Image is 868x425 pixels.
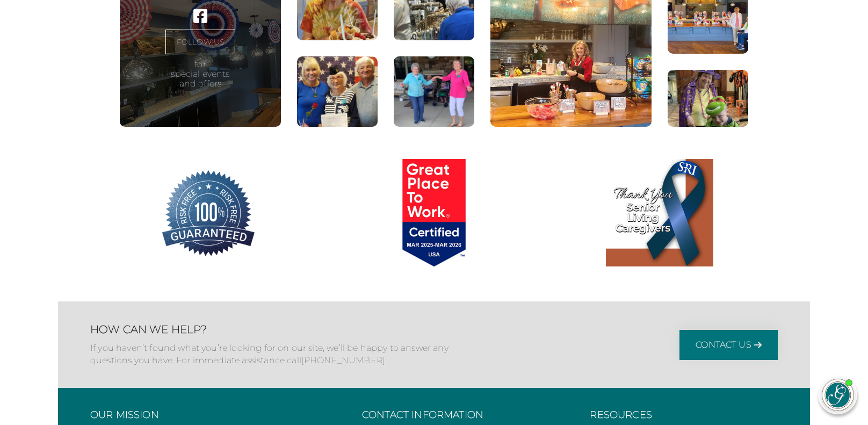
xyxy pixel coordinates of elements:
[171,60,229,88] p: for special events and offers
[90,323,455,336] h2: How Can We Help?
[606,159,713,266] img: Thank You Senior Living Caregivers
[380,159,488,266] img: Great Place to Work
[321,159,547,270] a: Great Place to Work
[90,342,455,366] p: If you haven’t found what you’re looking for on our site, we’ll be happy to answer any questions ...
[679,330,778,360] a: Contact Us
[90,409,341,421] h3: Our Mission
[362,409,568,421] h3: Contact Information
[155,159,262,266] img: 100% Risk Free Guarantee
[590,409,778,421] h3: Resources
[301,355,385,365] a: [PHONE_NUMBER]
[96,159,321,270] a: 100% Risk Free Guarantee
[193,8,207,24] a: Visit our ' . $platform_name . ' page
[165,30,235,54] a: FOLLOW US
[822,379,853,410] img: avatar
[547,159,772,270] a: Thank You Senior Living Caregivers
